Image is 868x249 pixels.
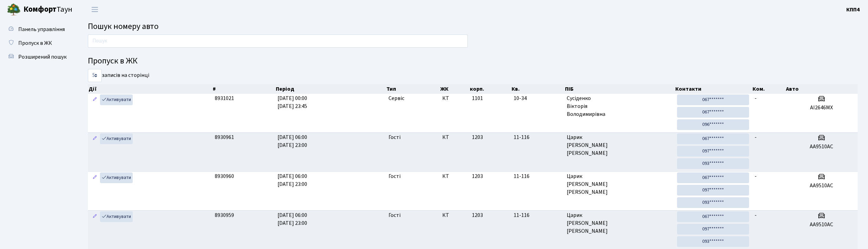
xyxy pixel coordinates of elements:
a: Редагувати [91,94,99,105]
a: Редагувати [91,211,99,222]
span: Пошук номеру авто [88,20,159,32]
span: 11-116 [514,133,561,141]
th: Тип [386,84,440,94]
a: Редагувати [91,172,99,183]
th: Контакти [675,84,752,94]
span: 11-116 [514,211,561,219]
span: 8931021 [215,94,234,102]
span: 1203 [472,211,483,219]
h5: АА9510АС [788,182,855,189]
b: КПП4 [846,6,860,13]
span: КТ [442,133,466,141]
span: 1203 [472,172,483,180]
span: 8930961 [215,133,234,141]
th: Кв. [511,84,564,94]
a: Активувати [100,94,133,105]
h5: АА9510АС [788,221,855,228]
img: logo.png [7,3,21,17]
th: Авто [785,84,858,94]
th: ЖК [440,84,469,94]
span: КТ [442,172,466,180]
span: КТ [442,211,466,219]
select: записів на сторінці [88,69,102,82]
span: Гості [388,172,401,180]
a: Панель управління [3,22,72,36]
span: Сусіденко Вікторія Володимирівна [567,94,672,118]
th: # [212,84,275,94]
span: [DATE] 06:00 [DATE] 23:00 [277,172,307,188]
span: Сервіс [388,94,404,102]
span: 10-34 [514,94,561,102]
a: КПП4 [846,6,860,14]
span: [DATE] 00:00 [DATE] 23:45 [277,94,307,110]
span: 1101 [472,94,483,102]
span: [DATE] 06:00 [DATE] 23:00 [277,211,307,227]
button: Переключити навігацію [86,4,103,15]
label: записів на сторінці [88,69,149,82]
a: Активувати [100,211,133,222]
span: - [755,94,757,102]
span: Гості [388,133,401,141]
span: 1203 [472,133,483,141]
span: Царик [PERSON_NAME] [PERSON_NAME] [567,172,672,196]
span: Пропуск в ЖК [18,39,52,47]
th: ПІБ [564,84,675,94]
span: Розширений пошук [18,53,67,61]
a: Розширений пошук [3,50,72,64]
span: 8930960 [215,172,234,180]
a: Активувати [100,133,133,144]
th: Ком. [752,84,785,94]
input: Пошук [88,34,468,48]
a: Пропуск в ЖК [3,36,72,50]
span: - [755,211,757,219]
b: Комфорт [23,4,57,15]
th: Період [275,84,386,94]
span: Таун [23,4,72,16]
span: [DATE] 06:00 [DATE] 23:00 [277,133,307,149]
span: 8930959 [215,211,234,219]
span: КТ [442,94,466,102]
span: Гості [388,211,401,219]
th: корп. [469,84,511,94]
span: Царик [PERSON_NAME] [PERSON_NAME] [567,211,672,235]
span: - [755,133,757,141]
h4: Пропуск в ЖК [88,56,858,66]
span: Царик [PERSON_NAME] [PERSON_NAME] [567,133,672,157]
h5: АІ2646МХ [788,104,855,111]
th: Дії [88,84,212,94]
span: Панель управління [18,26,65,33]
a: Активувати [100,172,133,183]
a: Редагувати [91,133,99,144]
span: - [755,172,757,180]
span: 11-116 [514,172,561,180]
h5: АА9510АС [788,143,855,150]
